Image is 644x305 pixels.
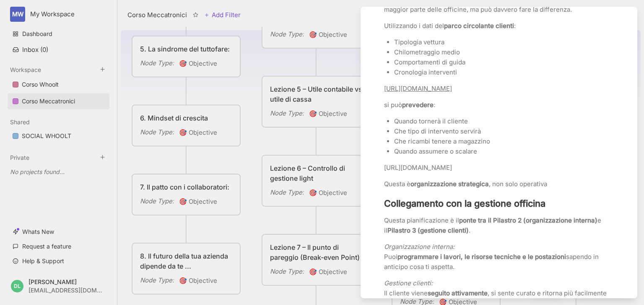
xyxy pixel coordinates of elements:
[394,126,614,136] p: Che tipo di intervento servirà
[394,57,614,67] p: Comportamenti di guida
[384,85,452,92] a: [URL][DOMAIN_NAME]
[384,21,614,31] p: Utilizzando i dati del :
[394,136,614,146] p: Che ricambi tenere a magazzino
[410,180,489,188] strong: organizzazione strategica
[397,253,566,261] strong: programmare i lavori, le risorse tecniche e le postazioni
[384,243,454,251] em: Organizzazione interna:
[402,101,434,109] strong: prevedere
[384,279,433,287] em: Gestione clienti:
[394,37,614,47] p: Tipologia vettura
[444,22,514,30] strong: parco circolante clienti
[384,100,614,110] p: si può :
[394,67,614,77] p: Cronologia interventi
[459,216,597,224] strong: ponte tra il Pilastro 2 (organizzazione interna)
[384,198,545,209] strong: Collegamento con la gestione officina
[394,47,614,57] p: Chilometraggio medio
[384,179,614,189] p: Questa è , non solo operativa
[394,116,614,126] p: Quando tornerà il cliente
[428,289,488,297] strong: seguito attivamente
[384,163,614,173] p: [URL][DOMAIN_NAME]
[384,215,614,236] p: Questa pianificazione è il e il .
[384,242,614,272] p: Puoi sapendo in anticipo cosa ti aspetta.
[387,226,469,234] strong: Pilastro 3 (gestione clienti)
[394,146,614,156] p: Quando assumere o scalare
